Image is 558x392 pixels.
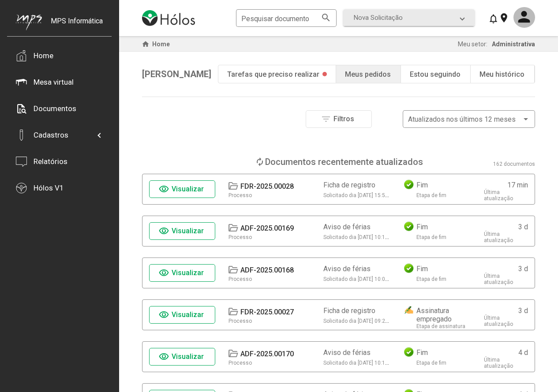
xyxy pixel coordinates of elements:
[172,352,204,361] span: Visualizar
[343,9,475,26] mat-expansion-panel-header: Nova Solicitação
[228,276,252,282] div: Processo
[484,189,528,202] div: Última atualização
[484,273,528,285] div: Última atualização
[240,350,294,358] div: ADF-2025.00170
[240,224,294,232] div: ADF-2025.00169
[416,223,428,231] div: Fim
[172,310,204,319] span: Visualizar
[16,14,42,30] img: mps-image-cropped.png
[416,192,446,198] div: Etapa de fim
[345,70,391,78] div: Meus pedidos
[416,323,465,329] div: Etapa de assinatura
[172,185,204,193] span: Visualizar
[227,70,319,78] div: Tarefas que preciso realizar
[149,222,215,240] button: Visualizar
[498,12,509,23] mat-icon: location_on
[159,226,169,236] mat-icon: visibility
[518,348,528,357] div: 4 d
[142,10,195,26] img: logo-holos.png
[149,348,215,366] button: Visualizar
[321,114,331,124] mat-icon: filter_list
[34,104,76,113] div: Documentos
[484,315,528,327] div: Última atualização
[149,264,215,282] button: Visualizar
[416,276,446,282] div: Etapa de fim
[323,181,375,189] div: Ficha de registro
[408,115,516,123] span: Atualizados nos últimos 12 meses
[140,39,151,49] mat-icon: home
[458,41,487,48] span: Meu setor:
[507,181,528,189] div: 17 min
[149,180,215,198] button: Visualizar
[228,348,238,359] mat-icon: folder_open
[34,131,68,139] div: Cadastros
[416,265,428,273] div: Fim
[228,265,238,275] mat-icon: folder_open
[416,360,446,366] div: Etapa de fim
[149,306,215,324] button: Visualizar
[323,348,371,357] div: Aviso de férias
[416,181,428,189] div: Fim
[484,357,528,369] div: Última atualização
[159,351,169,362] mat-icon: visibility
[34,183,64,192] div: Hólos V1
[493,161,535,167] div: 162 documentos
[142,69,211,79] span: [PERSON_NAME]
[479,70,524,78] div: Meu histórico
[265,157,423,167] div: Documentos recentemente atualizados
[228,234,252,240] div: Processo
[228,306,238,317] mat-icon: folder_open
[518,223,528,231] div: 3 d
[255,157,265,167] mat-icon: loop
[228,318,252,324] div: Processo
[416,348,428,357] div: Fim
[484,231,528,243] div: Última atualização
[321,12,331,22] mat-icon: search
[152,41,170,48] span: Home
[51,17,103,39] div: MPS Informática
[228,360,252,366] div: Processo
[410,70,461,78] div: Estou seguindo
[240,266,294,274] div: ADF-2025.00168
[323,306,375,315] div: Ficha de registro
[333,115,354,123] span: Filtros
[354,14,403,22] span: Nova Solicitação
[228,181,238,191] mat-icon: folder_open
[492,41,535,48] span: Administrativa
[323,265,371,273] div: Aviso de férias
[172,227,204,235] span: Visualizar
[228,223,238,233] mat-icon: folder_open
[228,192,252,198] div: Processo
[240,182,294,190] div: FDR-2025.00028
[518,306,528,315] div: 3 d
[240,308,294,316] div: FDR-2025.00027
[159,268,169,278] mat-icon: visibility
[416,234,446,240] div: Etapa de fim
[34,78,74,86] div: Mesa virtual
[159,184,169,194] mat-icon: visibility
[172,269,204,277] span: Visualizar
[16,122,103,148] mat-expansion-panel-header: Cadastros
[34,51,53,60] div: Home
[323,223,371,231] div: Aviso de férias
[34,157,67,166] div: Relatórios
[159,310,169,320] mat-icon: visibility
[518,265,528,273] div: 3 d
[416,306,471,323] div: Assinatura empregado
[306,110,372,128] button: Filtros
